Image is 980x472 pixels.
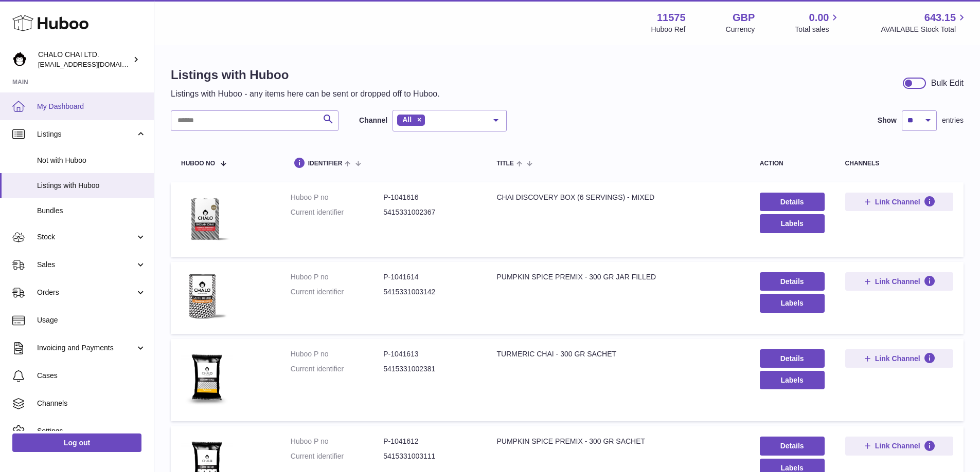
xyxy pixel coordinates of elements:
[291,207,383,217] dt: Current identifier
[760,160,825,167] div: action
[12,433,141,452] a: Log out
[496,160,513,167] span: title
[383,272,476,282] dd: P-1041614
[657,11,686,25] strong: 11575
[881,25,968,34] span: AVAILABLE Stock Total
[37,288,135,297] span: Orders
[845,160,953,167] div: channels
[181,160,215,167] span: Huboo no
[760,349,825,368] a: Details
[38,60,151,68] span: [EMAIL_ADDRESS][DOMAIN_NAME]
[845,437,953,455] button: Link Channel
[496,193,739,202] div: CHAI DISCOVERY BOX (6 SERVINGS) - MIXED
[37,426,146,436] span: Settings
[291,349,383,359] dt: Huboo P no
[38,50,131,69] div: CHALO CHAI LTD.
[760,193,825,211] a: Details
[795,25,841,34] span: Total sales
[37,206,146,216] span: Bundles
[359,116,387,125] label: Channel
[845,193,953,211] button: Link Channel
[760,272,825,291] a: Details
[760,371,825,389] button: Labels
[878,116,897,125] label: Show
[845,272,953,291] button: Link Channel
[37,260,135,270] span: Sales
[308,160,343,167] span: identifier
[171,88,440,100] p: Listings with Huboo - any items here can be sent or dropped off to Huboo.
[496,272,739,282] div: PUMPKIN SPICE PREMIX - 300 GR JAR FILLED
[37,399,146,408] span: Channels
[37,156,146,165] span: Not with Huboo
[875,354,920,363] span: Link Channel
[496,437,739,446] div: PUMPKIN SPICE PREMIX - 300 GR SACHET
[291,193,383,202] dt: Huboo P no
[181,349,233,409] img: TURMERIC CHAI - 300 GR SACHET
[291,437,383,446] dt: Huboo P no
[760,437,825,455] a: Details
[291,287,383,297] dt: Current identifier
[845,349,953,368] button: Link Channel
[383,207,476,217] dd: 5415331002367
[760,294,825,312] button: Labels
[383,437,476,446] dd: P-1041612
[881,11,968,34] a: 643.15 AVAILABLE Stock Total
[809,11,829,25] span: 0.00
[383,451,476,461] dd: 5415331003111
[795,11,841,34] a: 0.00 Total sales
[931,78,964,89] div: Bulk Edit
[402,116,412,124] span: All
[12,52,28,67] img: Chalo@chalocompany.com
[760,214,825,233] button: Labels
[291,272,383,282] dt: Huboo P no
[181,272,233,321] img: PUMPKIN SPICE PREMIX - 300 GR JAR FILLED
[37,181,146,191] span: Listings with Huboo
[37,371,146,381] span: Cases
[383,349,476,359] dd: P-1041613
[37,343,135,353] span: Invoicing and Payments
[37,315,146,325] span: Usage
[651,25,686,34] div: Huboo Ref
[496,349,739,359] div: TURMERIC CHAI - 300 GR SACHET
[733,11,755,25] strong: GBP
[875,277,920,286] span: Link Channel
[383,287,476,297] dd: 5415331003142
[726,25,755,34] div: Currency
[875,197,920,206] span: Link Channel
[37,129,135,139] span: Listings
[383,364,476,374] dd: 5415331002381
[181,193,233,244] img: CHAI DISCOVERY BOX (6 SERVINGS) - MIXED
[383,193,476,202] dd: P-1041616
[875,441,920,450] span: Link Channel
[37,232,135,242] span: Stock
[37,102,146,111] span: My Dashboard
[291,364,383,374] dt: Current identifier
[291,451,383,461] dt: Current identifier
[924,11,956,25] span: 643.15
[171,67,440,83] h1: Listings with Huboo
[942,116,964,125] span: entries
